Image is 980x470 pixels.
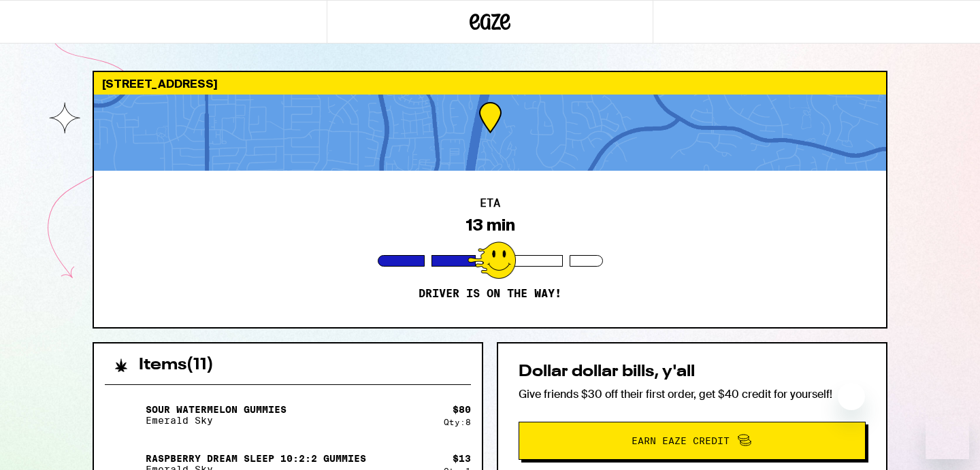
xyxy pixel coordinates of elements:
[926,416,969,459] iframe: Button to launch messaging window
[146,404,287,415] p: Sour Watermelon Gummies
[453,404,471,415] div: $ 80
[444,418,471,426] div: Qty: 8
[105,396,143,434] img: Sour Watermelon Gummies
[465,216,515,235] div: 13 min
[139,357,214,373] h2: Items ( 11 )
[480,198,500,209] h2: ETA
[519,364,866,380] h2: Dollar dollar bills, y'all
[632,436,730,446] span: Earn Eaze Credit
[94,72,886,95] div: [STREET_ADDRESS]
[146,453,366,464] p: Raspberry Dream Sleep 10:2:2 Gummies
[453,453,471,464] div: $ 13
[519,387,866,401] p: Give friends $30 off their first order, get $40 credit for yourself!
[419,287,561,301] p: Driver is on the way!
[838,383,865,410] iframe: Close message
[519,422,866,460] button: Earn Eaze Credit
[146,415,287,426] p: Emerald Sky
